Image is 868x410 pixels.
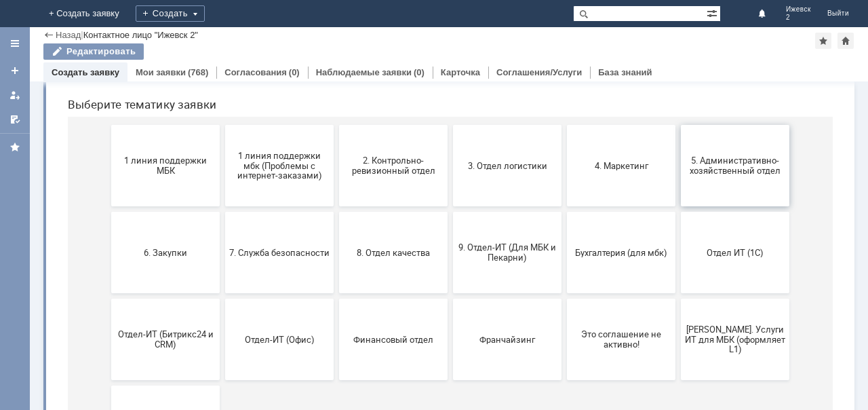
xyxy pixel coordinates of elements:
button: 1 линия поддержки мбк (Проблемы с интернет-заказами) [168,163,277,244]
span: [PERSON_NAME]. Услуги ИТ для МБК (оформляет L1) [628,362,728,392]
button: 6. Закупки [54,250,163,331]
span: Отдел-ИТ (Офис) [172,372,273,382]
span: Финансовый отдел [286,372,387,382]
span: 4. Маркетинг [514,198,614,208]
div: Контактное лицо "Ижевск 2" [83,30,198,40]
span: Ижевск [786,5,811,14]
input: Например, почта или справка [258,60,529,86]
a: Создать заявку [52,67,119,77]
label: Воспользуйтесь поиском [258,33,529,47]
span: Расширенный поиск [707,6,720,19]
span: Это соглашение не активно! [514,367,614,388]
div: (0) [414,67,425,77]
span: Отдел-ИТ (Битрикс24 и CRM) [58,367,159,388]
span: 9. Отдел-ИТ (Для МБК и Пекарни) [400,280,500,301]
span: Франчайзинг [400,372,500,382]
button: Отдел ИТ (1С) [624,250,732,331]
div: (768) [188,67,208,77]
a: Соглашения/Услуги [496,67,582,77]
button: 1 линия поддержки МБК [54,163,163,244]
span: 3. Отдел логистики [400,198,500,208]
span: 1 линия поддержки МБК [58,193,159,214]
button: 5. Административно-хозяйственный отдел [624,163,732,244]
span: 1 линия поддержки мбк (Проблемы с интернет-заказами) [172,188,273,219]
a: Согласования [224,67,287,77]
a: Карточка [441,67,480,77]
a: База знаний [598,67,652,77]
span: 8. Отдел качества [286,285,387,295]
button: 7. Служба безопасности [168,250,277,331]
button: 9. Отдел-ИТ (Для МБК и Пекарни) [396,250,505,331]
a: Наблюдаемые заявки [316,67,412,77]
a: Назад [56,30,81,40]
span: 2 [786,14,811,22]
div: Создать [136,5,205,22]
div: Добавить в избранное [815,33,831,49]
button: 3. Отдел логистики [396,163,505,244]
button: 2. Контрольно-ревизионный отдел [282,163,391,244]
a: Мои заявки [4,84,26,106]
span: 2. Контрольно-ревизионный отдел [286,193,387,214]
button: 4. Маркетинг [510,163,618,244]
header: Выберите тематику заявки [11,136,776,149]
div: | [81,29,83,39]
span: 5. Административно-хозяйственный отдел [628,193,728,214]
a: Создать заявку [4,60,26,81]
a: Мои согласования [4,109,26,130]
a: Мои заявки [136,67,186,77]
span: 6. Закупки [58,285,159,295]
div: (0) [289,67,300,77]
span: 7. Служба безопасности [172,285,273,295]
button: 8. Отдел качества [282,250,391,331]
button: Бухгалтерия (для мбк) [510,250,618,331]
span: Отдел ИТ (1С) [628,285,728,295]
div: Сделать домашней страницей [837,33,854,49]
span: Бухгалтерия (для мбк) [514,285,614,295]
